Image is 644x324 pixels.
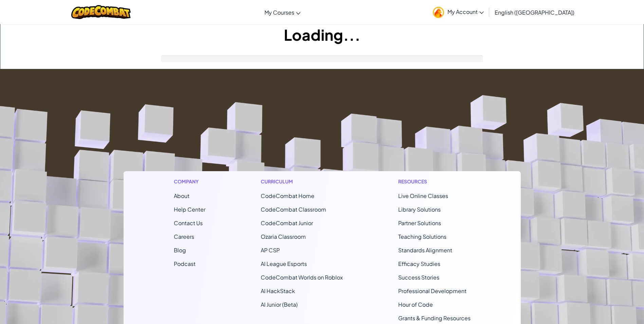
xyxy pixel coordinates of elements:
a: Library Solutions [398,206,441,213]
a: Blog [174,247,186,254]
h1: Loading... [0,24,644,45]
h1: Curriculum [261,178,343,185]
a: Efficacy Studies [398,260,440,267]
a: CodeCombat Junior [261,219,313,227]
a: CodeCombat Worlds on Roblox [261,274,343,281]
a: Help Center [174,206,205,213]
a: Careers [174,233,194,240]
span: English ([GEOGRAPHIC_DATA]) [495,9,574,16]
a: About [174,192,189,199]
a: Podcast [174,260,196,267]
a: AI HackStack [261,287,295,294]
h1: Resources [398,178,471,185]
h1: Company [174,178,205,185]
span: My Courses [264,9,294,16]
a: Grants & Funding Resources [398,314,471,322]
a: AI League Esports [261,260,307,267]
a: Hour of Code [398,301,433,308]
a: English ([GEOGRAPHIC_DATA]) [491,3,578,21]
a: Partner Solutions [398,219,441,227]
a: Success Stories [398,274,439,281]
span: Contact Us [174,219,203,227]
img: CodeCombat logo [71,5,131,19]
a: Standards Alignment [398,247,452,254]
span: CodeCombat Home [261,192,314,199]
a: Teaching Solutions [398,233,446,240]
a: Live Online Classes [398,192,448,199]
a: My Courses [261,3,304,21]
a: AI Junior (Beta) [261,301,298,308]
a: My Account [429,1,487,23]
a: Professional Development [398,287,466,294]
a: Ozaria Classroom [261,233,306,240]
img: avatar [433,7,444,18]
span: My Account [447,8,484,15]
a: CodeCombat Classroom [261,206,326,213]
a: AP CSP [261,247,280,254]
